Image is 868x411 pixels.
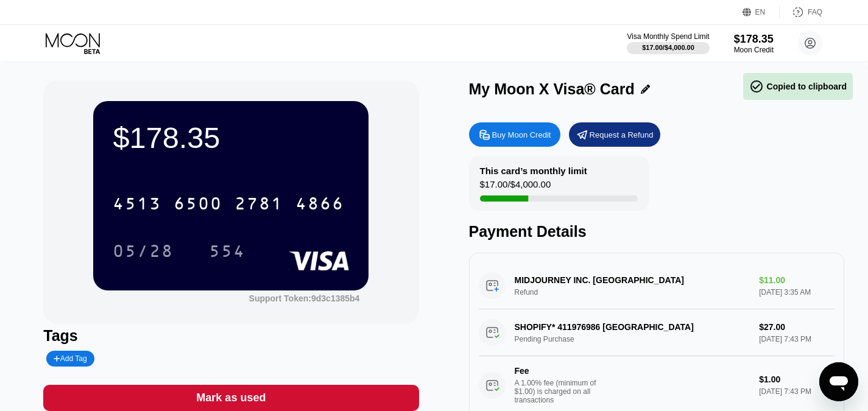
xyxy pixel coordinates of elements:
div: FAQ [780,6,822,18]
div: EN [743,6,780,18]
div: A 1.00% fee (minimum of $1.00) is charged on all transactions [515,379,606,404]
div: Tags [43,327,418,345]
div: Mark as used [196,391,266,405]
div: 4513 [113,195,161,215]
div: Buy Moon Credit [492,130,551,140]
div: $17.00 / $4,000.00 [642,44,694,51]
div: [DATE] 7:43 PM [759,387,834,396]
div: 554 [209,243,245,262]
div: $178.35 [734,33,774,46]
div: My Moon X Visa® Card [469,80,635,98]
div: EN [755,8,766,16]
div: Support Token: 9d3c1385b4 [249,293,360,303]
span:  [749,79,764,94]
div: 4866 [295,195,344,215]
div: Fee [515,366,600,376]
div: This card’s monthly limit [480,166,587,176]
div: $17.00 / $4,000.00 [480,179,551,195]
div: Visa Monthly Spend Limit$17.00/$4,000.00 [627,32,709,54]
div: Support Token:9d3c1385b4 [249,293,360,303]
div: Mark as used [43,385,418,411]
div: 554 [200,236,255,266]
div: 05/28 [113,243,174,262]
div: Buy Moon Credit [469,122,560,147]
div: FAQ [808,8,822,16]
div: Request a Refund [569,122,660,147]
div: 4513650027814866 [105,188,351,219]
div: Add Tag [46,351,94,367]
div: Add Tag [54,354,86,363]
iframe: 启动消息传送窗口的按钮 [819,362,858,401]
div: 6500 [174,195,222,215]
div: Payment Details [469,223,844,241]
div: 05/28 [104,236,183,266]
div: $178.35 [113,121,349,155]
div: Request a Refund [590,130,654,140]
div: 2781 [235,195,283,215]
div: $1.00 [759,374,834,384]
div: Copied to clipboard [749,79,847,94]
div: Visa Monthly Spend Limit [627,32,709,41]
div: $178.35Moon Credit [734,33,774,54]
div: Moon Credit [734,46,774,54]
